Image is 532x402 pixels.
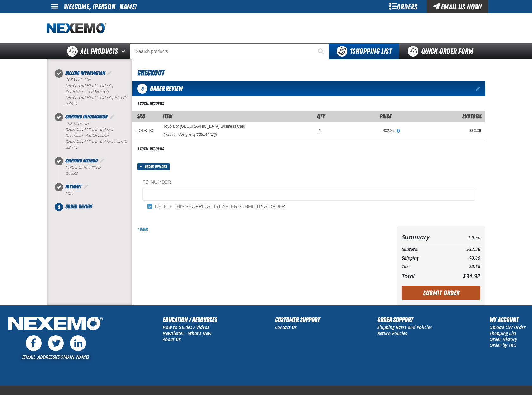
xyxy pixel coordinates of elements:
button: Open All Products pages [119,43,130,59]
bdo: 33441 [65,145,77,150]
a: How to Guides / Videos [163,324,209,330]
span: US [121,95,127,100]
div: 1 total records [137,146,164,152]
th: Shipping [402,254,450,262]
span: FL [114,95,120,100]
div: $32.26 [403,128,481,133]
a: Back [137,227,148,232]
nav: Checkout steps. Current step is Order Review. Step 5 of 5 [54,69,132,210]
a: Upload CSV Order [490,324,526,330]
span: Subtotal [462,113,482,120]
a: Return Policies [377,330,407,336]
span: Billing Information [65,70,105,76]
th: Subtotal [402,245,450,254]
span: Toyota of [GEOGRAPHIC_DATA] [65,77,113,88]
span: Toyota of [GEOGRAPHIC_DATA] [65,121,113,132]
div: {"printui_designs":{"22814":"1"}} [163,132,217,137]
a: Home [47,23,107,34]
span: All Products [80,46,118,57]
h2: Education / Resources [163,315,217,324]
a: Edit items [476,86,481,91]
a: Shipping Rates and Policies [377,324,432,330]
div: Free Shipping: [65,165,132,177]
span: Qty [317,113,325,120]
button: You have 1 Shopping List. Open to view details [329,43,399,59]
span: [STREET_ADDRESS] [65,133,109,138]
span: Order Review [150,85,183,92]
span: 5 [137,84,147,94]
li: Payment. Step 4 of 5. Completed [59,183,132,203]
input: Search [130,43,329,59]
button: Order options [137,163,170,170]
label: PO Number [142,179,475,185]
span: Item [163,113,172,120]
a: Edit Payment [83,184,89,190]
input: Delete this shopping list after submitting order [147,204,152,209]
a: Contact Us [275,324,297,330]
a: Order History [490,336,517,342]
li: Order Review. Step 5 of 5. Not Completed [59,203,132,210]
button: Submit Order [402,286,480,300]
div: $32.26 [330,128,394,133]
span: Checkout [137,68,164,77]
a: Quick Order Form [399,43,485,59]
li: Shipping Information. Step 2 of 5. Completed [59,113,132,157]
span: Shipping Information [65,114,108,120]
label: Delete this shopping list after submitting order [147,204,285,210]
span: 1 [319,129,321,133]
th: Summary [402,231,450,242]
bdo: 33441 [65,101,77,106]
a: Edit Billing Information [107,70,113,76]
a: Shopping List [490,330,516,336]
img: Nexemo Logo [6,315,105,334]
a: Order by SKU [490,342,516,348]
a: About Us [163,336,181,342]
span: [GEOGRAPHIC_DATA] [65,95,113,100]
th: Tax [402,262,450,271]
a: Toyota of [GEOGRAPHIC_DATA] Business Card [163,124,245,129]
td: $2.66 [450,262,480,271]
a: Newsletter - What's New [163,330,211,336]
span: Order Review [65,204,92,210]
td: $0.00 [450,254,480,262]
li: Billing Information. Step 1 of 5. Completed [59,69,132,113]
span: Shopping List [350,47,392,56]
h2: Customer Support [275,315,320,324]
span: [STREET_ADDRESS] [65,89,109,94]
span: 5 [55,203,63,211]
a: Edit Shipping Method [99,158,105,164]
td: $32.26 [450,245,480,254]
button: View All Prices for Toyota of Deerfield Beach Business Card [394,128,403,134]
div: P.O. [65,191,132,197]
a: [EMAIL_ADDRESS][DOMAIN_NAME] [22,354,89,360]
span: US [121,139,127,144]
li: Shipping Method. Step 3 of 5. Completed [59,157,132,183]
a: SKU [137,113,145,120]
span: Price [380,113,391,120]
div: 1 total records [137,101,164,107]
span: Shipping Method [65,158,98,164]
span: $34.92 [463,272,480,280]
h2: My Account [490,315,526,324]
span: FL [114,139,120,144]
td: TODB_BC [132,122,159,140]
td: 1 Item [450,231,480,242]
th: Total [402,271,450,281]
span: Order options [145,163,170,170]
span: [GEOGRAPHIC_DATA] [65,139,113,144]
button: Start Searching [313,43,329,59]
a: Edit Shipping Information [109,114,115,120]
strong: 1 [350,47,352,56]
strong: $0.00 [65,171,77,176]
span: Payment [65,184,81,190]
h2: Order Support [377,315,432,324]
img: Nexemo logo [47,23,107,34]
